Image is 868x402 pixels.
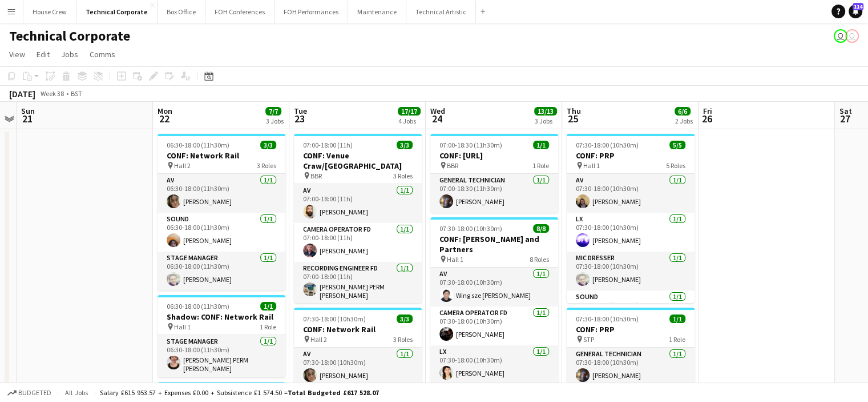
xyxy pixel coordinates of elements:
[565,112,581,125] span: 25
[294,134,422,303] app-job-card: 07:00-18:00 (11h)3/3CONF: Venue Craw/[GEOGRAPHIC_DATA] BBR3 RolesAV1/107:00-18:00 (11h)[PERSON_NA...
[174,323,191,331] span: Hall 1
[701,112,712,125] span: 26
[9,27,130,45] h1: Technical Corporate
[447,161,458,170] span: BBR
[294,150,422,171] h3: CONF: Venue Craw/[GEOGRAPHIC_DATA]
[294,324,422,335] h3: CONF: Network Rail
[205,1,274,23] button: FOH Conferences
[532,161,549,170] span: 1 Role
[567,348,695,387] app-card-role: General Technician1/107:30-18:00 (10h30m)[PERSON_NAME]
[567,308,695,387] app-job-card: 07:30-18:00 (10h30m)1/1CONF: PRP STP1 RoleGeneral Technician1/107:30-18:00 (10h30m)[PERSON_NAME]
[294,348,422,387] app-card-role: AV1/107:30-18:00 (10h30m)[PERSON_NAME]
[19,112,35,125] span: 21
[260,323,276,331] span: 1 Role
[439,141,502,149] span: 07:00-18:30 (11h30m)
[32,47,54,62] a: Edit
[567,106,581,116] span: Thu
[393,172,413,180] span: 3 Roles
[257,161,276,170] span: 3 Roles
[576,141,639,149] span: 07:30-18:00 (10h30m)
[260,302,276,311] span: 1/1
[430,268,558,307] app-card-role: AV1/107:30-18:00 (10h30m)Wing sze [PERSON_NAME]
[533,141,549,149] span: 1/1
[158,150,285,161] h3: CONF: Network Rail
[90,49,115,59] span: Comms
[158,1,205,23] button: Box Office
[533,224,549,233] span: 8/8
[158,252,285,290] app-card-role: Stage Manager1/106:30-18:00 (11h30m)[PERSON_NAME]
[567,213,695,252] app-card-role: LX1/107:30-18:00 (10h30m)[PERSON_NAME]
[839,106,852,116] span: Sat
[530,255,549,264] span: 8 Roles
[567,324,695,335] h3: CONF: PRP
[158,106,172,116] span: Mon
[5,47,30,62] a: View
[567,134,695,303] app-job-card: 07:30-18:00 (10h30m)5/5CONF: PRP Hall 15 RolesAV1/107:30-18:00 (10h30m)[PERSON_NAME]LX1/107:30-18...
[158,335,285,377] app-card-role: Stage Manager1/106:30-18:00 (11h30m)[PERSON_NAME] PERM [PERSON_NAME]
[265,107,281,116] span: 7/7
[294,223,422,262] app-card-role: Camera Operator FD1/107:00-18:00 (11h)[PERSON_NAME]
[430,106,445,116] span: Wed
[397,315,413,323] span: 3/3
[294,184,422,223] app-card-role: AV1/107:00-18:00 (11h)[PERSON_NAME]
[158,174,285,213] app-card-role: AV1/106:30-18:00 (11h30m)[PERSON_NAME]
[393,335,413,344] span: 3 Roles
[849,5,862,18] a: 114
[439,224,502,233] span: 07:30-18:00 (10h30m)
[18,389,51,397] span: Budgeted
[37,49,50,59] span: Edit
[294,106,307,116] span: Tue
[398,117,420,125] div: 4 Jobs
[430,217,558,387] app-job-card: 07:30-18:00 (10h30m)8/8CONF: [PERSON_NAME] and Partners Hall 18 RolesAV1/107:30-18:00 (10h30m)Win...
[310,335,327,344] span: Hall 2
[567,252,695,290] app-card-role: Mic Dresser1/107:30-18:00 (10h30m)[PERSON_NAME]
[429,112,445,125] span: 24
[63,388,90,397] span: All jobs
[266,117,284,125] div: 3 Jobs
[158,134,285,290] app-job-card: 06:30-18:00 (11h30m)3/3CONF: Network Rail Hall 23 RolesAV1/106:30-18:00 (11h30m)[PERSON_NAME]Soun...
[583,335,594,344] span: STP
[406,1,476,23] button: Technical Artistic
[430,174,558,213] app-card-role: General Technician1/107:00-18:30 (11h30m)[PERSON_NAME]
[398,107,421,116] span: 17/17
[167,141,229,149] span: 06:30-18:00 (11h30m)
[535,117,556,125] div: 3 Jobs
[9,49,25,59] span: View
[583,161,600,170] span: Hall 1
[156,112,172,125] span: 22
[845,29,859,43] app-user-avatar: Liveforce Admin
[6,387,53,399] button: Budgeted
[669,335,685,344] span: 1 Role
[158,312,285,322] h3: Shadow: CONF: Network Rail
[303,141,353,149] span: 07:00-18:00 (11h)
[534,107,557,116] span: 13/13
[174,161,191,170] span: Hall 2
[76,1,158,23] button: Technical Corporate
[669,315,685,323] span: 1/1
[100,388,379,397] div: Salary £615 953.57 + Expenses £0.00 + Subsistence £1 574.50 =
[430,234,558,254] h3: CONF: [PERSON_NAME] and Partners
[85,47,120,62] a: Comms
[167,302,229,311] span: 06:30-18:00 (11h30m)
[71,89,82,98] div: BST
[158,295,285,377] app-job-card: 06:30-18:00 (11h30m)1/1Shadow: CONF: Network Rail Hall 11 RoleStage Manager1/106:30-18:00 (11h30m...
[567,290,695,333] app-card-role: Sound1/107:30-18:00 (10h30m)
[430,134,558,213] app-job-card: 07:00-18:30 (11h30m)1/1CONF: [URL] BBR1 RoleGeneral Technician1/107:00-18:30 (11h30m)[PERSON_NAME]
[576,315,639,323] span: 07:30-18:00 (10h30m)
[675,107,691,116] span: 6/6
[838,112,852,125] span: 27
[292,112,307,125] span: 23
[853,3,863,10] span: 114
[303,315,366,323] span: 07:30-18:00 (10h30m)
[56,47,83,62] a: Jobs
[666,161,685,170] span: 5 Roles
[288,388,379,397] span: Total Budgeted £617 528.07
[9,88,35,99] div: [DATE]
